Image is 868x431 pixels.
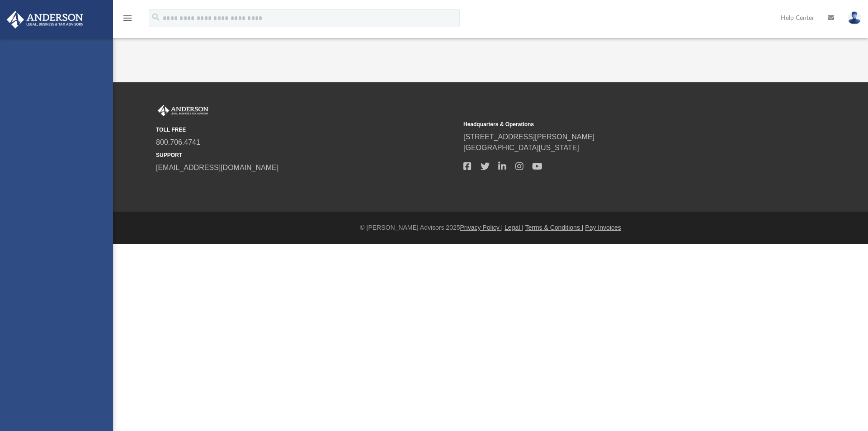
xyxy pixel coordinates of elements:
a: Legal | [505,224,524,231]
a: [EMAIL_ADDRESS][DOMAIN_NAME] [156,164,278,171]
img: User Pic [848,11,861,24]
a: Pay Invoices [585,224,621,231]
small: TOLL FREE [156,126,457,134]
a: [GEOGRAPHIC_DATA][US_STATE] [463,144,579,152]
a: Terms & Conditions | [525,224,584,231]
a: 800.706.4741 [156,138,200,146]
div: © [PERSON_NAME] Advisors 2025 [113,223,868,232]
i: menu [122,13,133,24]
a: menu [122,17,133,24]
i: search [151,12,161,22]
a: [STREET_ADDRESS][PERSON_NAME] [463,133,594,141]
small: SUPPORT [156,151,457,159]
img: Anderson Advisors Platinum Portal [156,105,210,117]
a: Privacy Policy | [460,224,503,231]
img: Anderson Advisors Platinum Portal [4,11,86,28]
small: Headquarters & Operations [463,120,764,128]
